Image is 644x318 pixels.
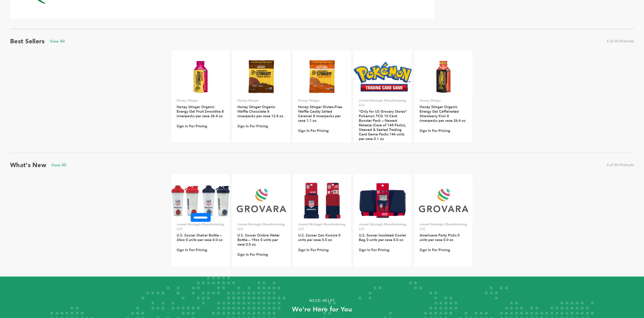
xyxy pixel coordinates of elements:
[419,222,467,231] p: Jacent Strategic Manufacturing, LLC
[359,147,389,151] a: Sign In For Pricing
[607,39,634,44] span: 5 of 50 Products
[237,124,268,129] a: Sign In For Pricing
[359,98,407,107] p: Jacent Strategic Manufacturing, LLC
[607,163,634,168] span: 5 of 50 Products
[51,162,67,168] a: View All
[243,58,280,95] img: Honey Stinger Organic Waffle Chocolate 8 innerpacks per case 12.8 oz
[176,105,223,118] a: Honey Stinger Organic Energy Gel Fruit Smoothie 8 innerpacks per case 26.4 oz
[176,124,207,129] a: Sign In For Pricing
[419,248,450,252] a: Sign In For Pricing
[176,233,222,242] a: U.S. Soccer Shaker Bottle – 24oz 0 units per case 0.0 oz
[176,248,207,252] a: Sign In For Pricing
[176,222,224,231] p: Jacent Strategic Manufacturing, LLC
[419,189,468,212] img: Americana Party Picks 0 units per case 0.0 oz
[171,184,230,217] img: U.S. Soccer Shaker Bottle – 24oz 0 units per case 0.0 oz
[32,297,612,305] p: Need Help?
[425,58,462,95] img: Honey Stinger Organic Energy Gel Caffeinated Strawberry Kiwi 8 innerpacks per case 26.4 oz
[237,222,285,231] p: Jacent Strategic Manufacturing, LLC
[298,105,342,123] a: Honey Stinger Gluten-Free Waffle Caddy Salted Caramel 8 innerpacks per case 1.1 oz
[419,105,465,123] a: Honey Stinger Organic Energy Gel Caffeinated Strawberry Kiwi 8 innerpacks per case 26.4 oz
[304,182,340,218] img: U.S. Soccer Can Koozie 0 units per case 0.0 oz
[359,182,407,218] img: U.S. Soccer Insulated Cooler Bag 0 units per case 0.0 oz
[359,248,389,252] a: Sign In For Pricing
[292,305,352,314] strong: We’re Here for You
[359,109,406,141] a: *Only for US Grocery Stores* Pokemon TCG 10 Card Booster Pack – Newest Release (Case of 144 Packs...
[359,233,406,242] a: U.S. Soccer Insulated Cooler Bag 0 units per case 0.0 oz
[419,98,467,103] p: Honey Stinger
[237,189,286,212] img: U.S. Soccer Ombre Water Bottle – 19oz 0 units per case 0.0 oz
[237,105,283,118] a: Honey Stinger Organic Waffle Chocolate 8 innerpacks per case 12.8 oz
[298,248,328,252] a: Sign In For Pricing
[419,129,450,133] a: Sign In For Pricing
[10,37,45,46] h2: Best Sellers
[298,98,346,103] p: Honey Stinger
[176,98,224,103] p: Honey Stinger
[354,62,412,92] img: *Only for US Grocery Stores* Pokemon TCG 10 Card Booster Pack – Newest Release (Case of 144 Packs...
[50,38,65,44] a: View All
[304,58,340,95] img: Honey Stinger Gluten-Free Waffle Caddy Salted Caramel 8 innerpacks per case 1.1 oz
[237,252,268,257] a: Sign In For Pricing
[10,161,46,169] h2: What's New
[419,233,459,242] a: Americana Party Picks 0 units per case 0.0 oz
[182,58,219,95] img: Honey Stinger Organic Energy Gel Fruit Smoothie 8 innerpacks per case 26.4 oz
[298,233,340,242] a: U.S. Soccer Can Koozie 0 units per case 0.0 oz
[359,222,407,231] p: Jacent Strategic Manufacturing, LLC
[298,129,328,133] a: Sign In For Pricing
[298,222,346,231] p: Jacent Strategic Manufacturing, LLC
[237,233,279,247] a: U.S. Soccer Ombre Water Bottle – 19oz 0 units per case 0.0 oz
[237,98,285,103] p: Honey Stinger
